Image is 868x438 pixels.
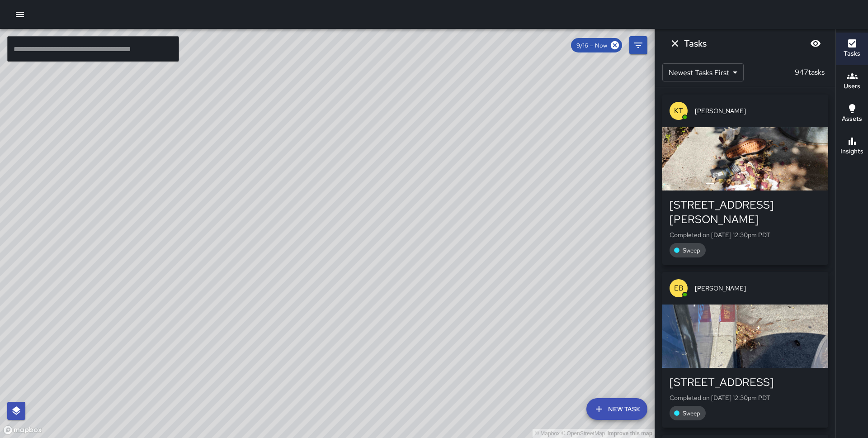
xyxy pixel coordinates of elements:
button: Assets [836,98,868,130]
h6: Assets [842,114,862,124]
div: [STREET_ADDRESS][PERSON_NAME] [670,198,821,227]
span: Sweep [677,247,706,254]
div: 9/16 — Now [571,38,622,52]
button: New Task [586,398,647,420]
p: 947 tasks [791,67,828,78]
span: [PERSON_NAME] [695,284,821,293]
button: EB[PERSON_NAME][STREET_ADDRESS]Completed on [DATE] 12:30pm PDTSweep [662,272,828,428]
p: EB [674,283,684,294]
div: [STREET_ADDRESS] [670,375,821,390]
button: Blur [807,34,825,52]
button: Tasks [836,33,868,65]
span: Sweep [677,409,706,417]
button: Users [836,65,868,98]
button: Filters [629,36,647,54]
h6: Insights [840,147,863,157]
button: Insights [836,130,868,163]
button: KT[PERSON_NAME][STREET_ADDRESS][PERSON_NAME]Completed on [DATE] 12:30pm PDTSweep [662,95,828,265]
h6: Tasks [684,36,707,51]
h6: Users [844,81,860,91]
h6: Tasks [844,49,860,59]
button: Dismiss [666,34,684,52]
p: Completed on [DATE] 12:30pm PDT [670,230,821,239]
p: KT [674,105,683,116]
div: Newest Tasks First [662,63,744,81]
span: 9/16 — Now [571,42,613,49]
p: Completed on [DATE] 12:30pm PDT [670,393,821,402]
span: [PERSON_NAME] [695,106,821,115]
